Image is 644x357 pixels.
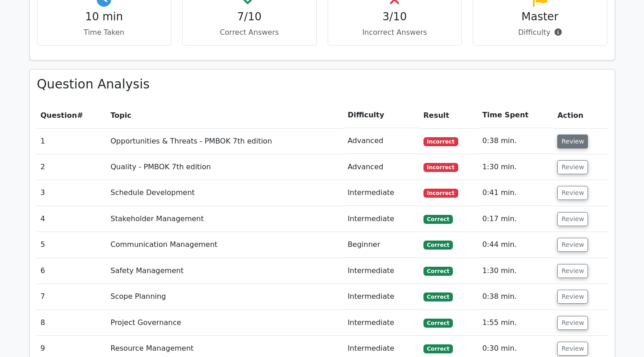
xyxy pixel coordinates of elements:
td: 0:44 min. [479,232,554,258]
span: Incorrect [423,137,458,146]
td: 0:41 min. [479,180,554,206]
th: Result [420,102,479,128]
td: 1:30 min. [479,154,554,180]
p: Time Taken [45,27,164,38]
td: Quality - PMBOK 7th edition [107,154,344,180]
td: 6 [37,258,107,284]
td: Advanced [344,154,420,180]
th: Topic [107,102,344,128]
td: 1:55 min. [479,310,554,336]
button: Review [557,186,588,200]
button: Review [557,316,588,330]
button: Review [557,238,588,252]
td: 1 [37,128,107,154]
td: 0:38 min. [479,284,554,310]
td: Schedule Development [107,180,344,206]
h4: Master [480,10,600,23]
h4: 7/10 [190,10,309,23]
p: Correct Answers [190,27,309,38]
th: Time Spent [479,102,554,128]
td: Intermediate [344,206,420,232]
button: Review [557,290,588,304]
td: Intermediate [344,284,420,310]
td: 3 [37,180,107,206]
span: Incorrect [423,189,458,198]
span: Correct [423,319,453,328]
span: Correct [423,292,453,301]
td: Stakeholder Management [107,206,344,232]
span: Incorrect [423,163,458,172]
td: 7 [37,284,107,310]
h4: 10 min [45,10,164,23]
td: 8 [37,310,107,336]
span: Correct [423,241,453,250]
span: Correct [423,215,453,224]
td: 0:38 min. [479,128,554,154]
td: Intermediate [344,310,420,336]
td: Communication Management [107,232,344,258]
td: Intermediate [344,180,420,206]
td: Beginner [344,232,420,258]
button: Review [557,160,588,174]
button: Review [557,212,588,226]
button: Review [557,264,588,278]
td: Intermediate [344,258,420,284]
p: Difficulty [480,27,600,38]
p: Incorrect Answers [335,27,455,38]
td: 2 [37,154,107,180]
h3: Question Analysis [37,77,607,92]
h4: 3/10 [335,10,455,23]
td: 0:17 min. [479,206,554,232]
td: Opportunities & Threats - PMBOK 7th edition [107,128,344,154]
td: 1:30 min. [479,258,554,284]
th: Difficulty [344,102,420,128]
td: 4 [37,206,107,232]
td: Advanced [344,128,420,154]
span: Question [41,111,77,120]
button: Review [557,342,588,356]
button: Review [557,134,588,148]
td: Safety Management [107,258,344,284]
td: 5 [37,232,107,258]
th: # [37,102,107,128]
td: Project Governance [107,310,344,336]
td: Scope Planning [107,284,344,310]
span: Correct [423,344,453,353]
th: Action [554,102,607,128]
span: Correct [423,267,453,276]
